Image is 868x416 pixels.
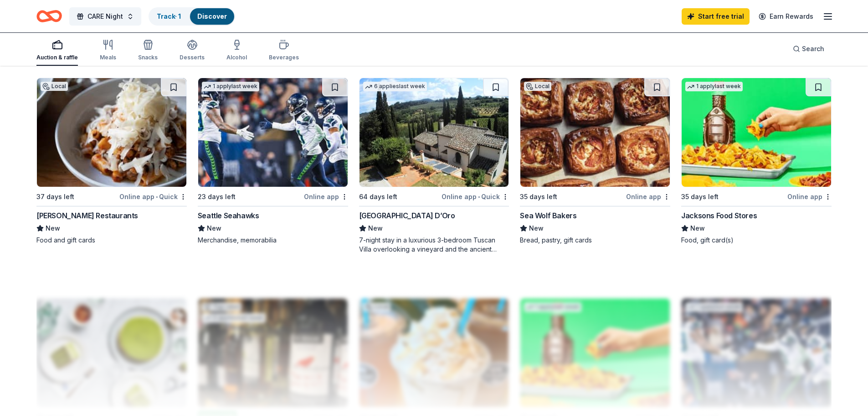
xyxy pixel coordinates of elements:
[138,54,158,61] div: Snacks
[138,36,158,66] button: Snacks
[180,54,205,61] div: Desserts
[359,78,509,254] a: Image for Villa Sogni D’Oro6 applieslast week64 days leftOnline app•Quick[GEOGRAPHIC_DATA] D’OroN...
[198,78,348,245] a: Image for Seattle Seahawks1 applylast week23 days leftOnline appSeattle SeahawksNewMerchandise, m...
[36,36,78,66] button: Auction & raffle
[226,36,247,66] button: Alcohol
[36,210,138,221] div: [PERSON_NAME] Restaurants
[100,54,116,61] div: Meals
[180,36,205,66] button: Desserts
[207,223,221,234] span: New
[156,193,158,200] span: •
[478,193,480,200] span: •
[681,236,832,245] div: Food, gift card(s)
[681,191,719,202] div: 35 days left
[360,78,509,187] img: Image for Villa Sogni D’Oro
[520,78,670,245] a: Image for Sea Wolf BakersLocal35 days leftOnline appSea Wolf BakersNewBread, pastry, gift cards
[36,78,187,245] a: Image for Ethan Stowell RestaurantsLocal37 days leftOnline app•Quick[PERSON_NAME] RestaurantsNewF...
[41,82,68,91] div: Local
[304,191,348,202] div: Online app
[37,78,186,187] img: Image for Ethan Stowell Restaurants
[198,191,236,202] div: 23 days left
[269,54,299,61] div: Beverages
[226,54,247,61] div: Alcohol
[359,191,397,202] div: 64 days left
[802,43,824,54] span: Search
[753,8,819,25] a: Earn Rewards
[46,223,60,234] span: New
[149,7,235,26] button: Track· 1Discover
[681,78,832,245] a: Image for Jacksons Food Stores1 applylast week35 days leftOnline appJacksons Food StoresNewFood, ...
[157,12,181,20] a: Track· 1
[198,78,348,187] img: Image for Seattle Seahawks
[368,223,383,234] span: New
[626,191,670,202] div: Online app
[359,236,509,254] div: 7-night stay in a luxurious 3-bedroom Tuscan Villa overlooking a vineyard and the ancient walled ...
[682,8,750,25] a: Start free trial
[197,12,227,20] a: Discover
[36,5,62,27] a: Home
[36,54,78,61] div: Auction & raffle
[36,236,187,245] div: Food and gift cards
[100,36,116,66] button: Meals
[198,236,348,245] div: Merchandise, memorabilia
[690,223,705,234] span: New
[442,191,509,202] div: Online app Quick
[682,78,831,187] img: Image for Jacksons Food Stores
[69,7,141,26] button: CARE Night
[520,78,670,187] img: Image for Sea Wolf Bakers
[87,11,123,22] span: CARE Night
[202,82,259,91] div: 1 apply last week
[685,82,743,91] div: 1 apply last week
[524,82,551,91] div: Local
[529,223,544,234] span: New
[520,236,670,245] div: Bread, pastry, gift cards
[119,191,187,202] div: Online app Quick
[520,210,576,221] div: Sea Wolf Bakers
[269,36,299,66] button: Beverages
[36,191,74,202] div: 37 days left
[198,210,259,221] div: Seattle Seahawks
[359,210,455,221] div: [GEOGRAPHIC_DATA] D’Oro
[681,210,757,221] div: Jacksons Food Stores
[786,40,832,58] button: Search
[787,191,832,202] div: Online app
[520,191,557,202] div: 35 days left
[363,82,427,91] div: 6 applies last week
